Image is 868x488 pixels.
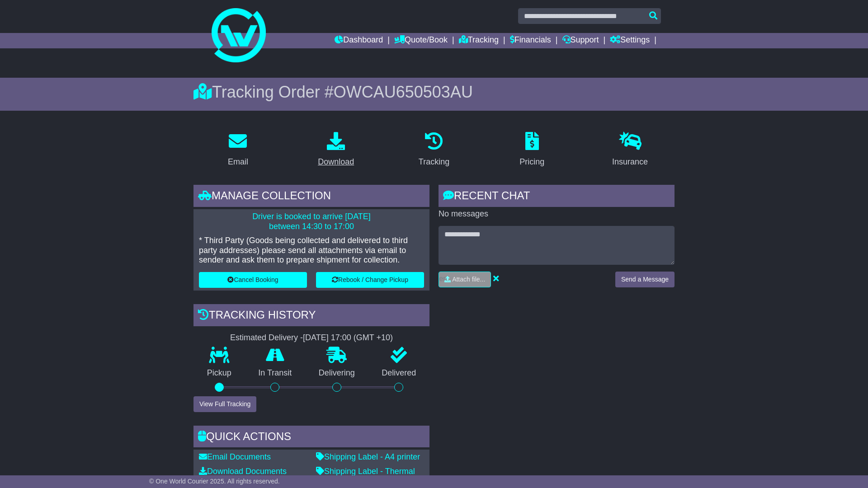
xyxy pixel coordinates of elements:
a: Tracking [459,33,499,48]
div: Download [318,156,354,168]
div: Email [228,156,248,168]
div: Insurance [612,156,648,168]
a: Insurance [606,129,654,171]
a: Tracking [413,129,455,171]
a: Email [222,129,254,171]
span: OWCAU650503AU [334,83,473,101]
a: Pricing [514,129,550,171]
a: Email Documents [199,452,271,461]
a: Shipping Label - Thermal printer [316,467,415,486]
a: Shipping Label - A4 printer [316,452,420,461]
div: Pricing [519,156,544,168]
button: Cancel Booking [199,272,307,288]
div: Tracking [419,156,449,168]
div: Tracking Order # [193,82,675,102]
div: Estimated Delivery - [193,333,429,343]
div: Quick Actions [193,426,429,450]
a: Quote/Book [394,33,448,48]
p: Pickup [193,368,245,378]
div: Manage collection [193,185,429,209]
p: No messages [439,209,675,219]
a: Support [562,33,599,48]
p: Driver is booked to arrive [DATE] between 14:30 to 17:00 [199,212,424,231]
div: Tracking history [193,304,429,328]
button: View Full Tracking [193,396,256,412]
div: RECENT CHAT [439,185,675,209]
p: * Third Party (Goods being collected and delivered to third party addresses) please send all atta... [199,236,424,265]
a: Download Documents [199,467,287,476]
div: [DATE] 17:00 (GMT +10) [303,333,393,343]
a: Download [312,129,360,171]
span: © One World Courier 2025. All rights reserved. [149,478,280,485]
p: Delivered [368,368,430,378]
a: Dashboard [335,33,383,48]
p: In Transit [245,368,306,378]
a: Financials [510,33,551,48]
button: Send a Message [615,272,675,287]
button: Rebook / Change Pickup [316,272,424,288]
a: Settings [610,33,650,48]
p: Delivering [305,368,368,378]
